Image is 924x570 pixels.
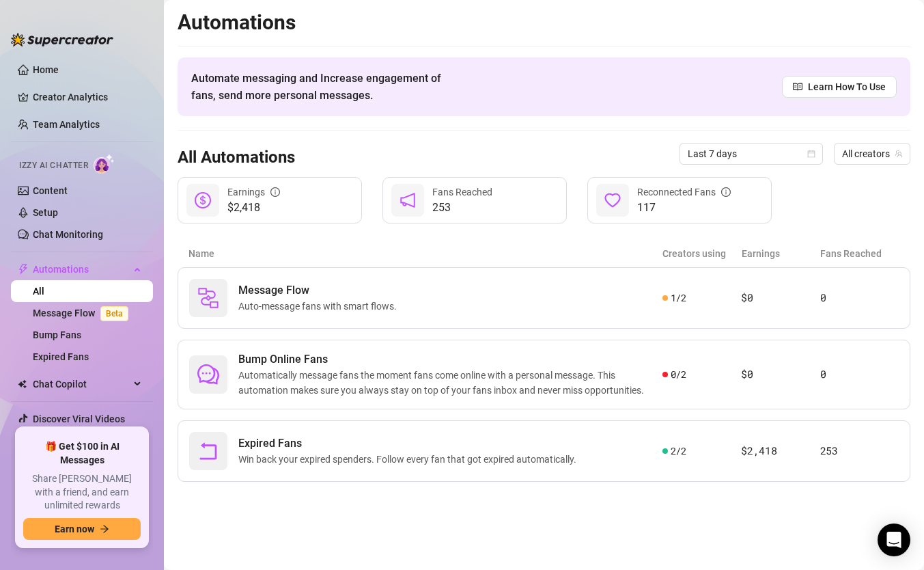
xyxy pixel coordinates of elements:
[55,524,94,534] span: Earn now
[878,524,910,556] div: Open Intercom Messenger
[842,144,902,164] span: All creators
[227,200,280,216] span: $2,418
[238,452,582,467] span: Win back your expired spenders. Follow every fan that got expired automatically.
[671,290,686,306] span: 1 / 2
[741,443,820,459] article: $2,418
[178,147,295,169] h3: All Automations
[238,368,662,398] span: Automatically message fans the moment fans come online with a personal message. This automation m...
[238,282,402,299] span: Message Flow
[23,518,141,540] button: Earn nowarrow-right
[895,150,903,158] span: team
[820,443,899,459] article: 253
[197,287,219,309] img: svg%3e
[100,524,109,534] span: arrow-right
[793,82,802,92] span: read
[11,33,113,46] img: logo-BBDzfeDw.svg
[238,351,662,368] span: Bump Online Fans
[178,10,910,36] h2: Automations
[33,64,59,75] a: Home
[270,187,280,197] span: info-circle
[238,435,582,452] span: Expired Fans
[741,290,820,306] article: $0
[432,200,492,216] span: 253
[741,366,820,383] article: $0
[820,246,899,261] article: Fans Reached
[637,200,731,216] span: 117
[33,207,58,218] a: Setup
[227,185,280,200] div: Earnings
[33,286,44,297] a: All
[94,154,115,174] img: AI Chatter
[33,329,81,340] a: Bump Fans
[197,364,219,385] span: comment
[33,119,100,130] a: Team Analytics
[637,185,731,200] div: Reconnected Fans
[820,290,899,306] article: 0
[671,444,686,459] span: 2 / 2
[19,159,88,172] span: Izzy AI Chatter
[604,192,621,208] span: heart
[23,472,141,513] span: Share [PERSON_NAME] with a friend, and earn unlimited rewards
[33,185,68,196] a: Content
[400,192,416,208] span: notification
[808,79,886,94] span: Learn How To Use
[742,246,821,261] article: Earnings
[432,187,492,198] span: Fans Reached
[18,264,29,275] span: thunderbolt
[721,187,731,197] span: info-circle
[18,379,27,389] img: Chat Copilot
[33,258,130,280] span: Automations
[238,299,402,314] span: Auto-message fans with smart flows.
[23,440,141,467] span: 🎁 Get $100 in AI Messages
[33,86,142,108] a: Creator Analytics
[191,70,454,104] span: Automate messaging and Increase engagement of fans, send more personal messages.
[33,373,130,395] span: Chat Copilot
[100,306,128,321] span: Beta
[188,246,662,261] article: Name
[820,366,899,383] article: 0
[662,246,742,261] article: Creators using
[197,440,219,462] span: rollback
[33,308,134,318] a: Message FlowBeta
[33,229,103,240] a: Chat Monitoring
[33,413,125,424] a: Discover Viral Videos
[195,192,211,208] span: dollar
[782,76,897,98] a: Learn How To Use
[688,144,815,164] span: Last 7 days
[807,150,815,158] span: calendar
[33,351,89,362] a: Expired Fans
[671,367,686,382] span: 0 / 2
